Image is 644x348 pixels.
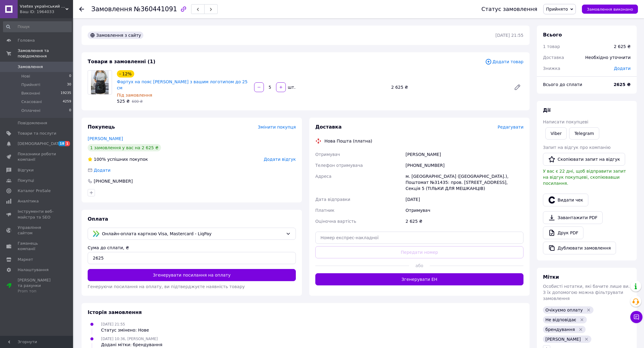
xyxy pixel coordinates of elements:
[578,327,583,332] svg: Видалити мітку
[18,178,34,183] span: Покупці
[586,308,591,312] svg: Видалити мітку
[543,226,583,239] a: Друк PDF
[18,141,63,146] span: [DEMOGRAPHIC_DATA]
[258,125,296,129] span: Змінити покупця
[404,160,525,171] div: [PHONE_NUMBER]
[88,32,143,39] div: Замовлення з сайту
[3,21,72,32] input: Пошук
[543,66,560,71] span: Знижка
[569,127,599,140] a: Telegram
[61,91,71,96] span: 19235
[67,82,71,88] span: 30
[579,317,584,322] svg: Видалити мітку
[88,136,123,141] a: [PERSON_NAME]
[18,188,51,194] span: Каталог ProSale
[315,232,523,244] input: Номер експрес-накладної
[91,5,132,13] span: Замовлення
[21,74,30,79] span: Нові
[18,38,35,43] span: Головна
[94,157,106,162] span: 100%
[88,216,108,222] span: Оплата
[88,269,296,281] button: Згенерувати посилання на оплату
[545,308,583,312] span: Очікуємо оплату
[587,7,633,12] span: Замовлення виконано
[79,6,84,12] div: Повернутися назад
[545,327,575,332] span: брендування
[582,51,634,64] div: Необхідно уточнити
[545,337,581,342] span: [PERSON_NAME]
[286,84,296,90] div: шт.
[18,64,43,70] span: Замовлення
[315,163,363,168] span: Телефон отримувача
[614,66,631,71] span: Додати
[18,225,56,236] span: Управління сайтом
[132,99,143,104] span: 600 ₴
[58,141,65,146] span: 18
[264,157,296,162] span: Додати відгук
[543,242,616,254] button: Дублювати замовлення
[315,174,331,179] span: Адреса
[614,82,631,87] b: 2625 ₴
[543,44,560,49] span: 1 товар
[88,245,129,250] label: Сума до сплати, ₴
[315,152,340,157] span: Отримувач
[21,91,40,96] span: Виконані
[404,194,525,205] div: [DATE]
[543,107,551,113] span: Дії
[511,81,523,93] a: Редагувати
[546,7,568,12] span: Прийнято
[69,108,71,113] span: 0
[481,6,537,12] div: Статус замовлення
[88,124,115,130] span: Покупець
[409,263,430,269] span: або
[389,83,509,91] div: 2 625 ₴
[18,209,56,220] span: Інструменти веб-майстра та SEO
[18,131,56,136] span: Товари та послуги
[18,198,39,204] span: Аналітика
[18,151,56,162] span: Показники роботи компанії
[404,205,525,216] div: Отримувач
[543,153,625,166] button: Скопіювати запит на відгук
[117,99,130,104] span: 525 ₴
[117,79,247,90] a: Фартух на пояс [PERSON_NAME] з вашим логотипом до 25 см
[18,48,73,59] span: Замовлення та повідомлення
[323,138,374,144] div: Нова Пошта (платна)
[543,82,582,87] span: Всього до сплати
[21,99,42,105] span: Скасовані
[101,322,125,326] span: [DATE] 21:55
[20,9,73,15] div: Ваш ID: 1964033
[63,99,71,105] span: 4259
[88,309,142,315] span: Історія замовлення
[404,149,525,160] div: [PERSON_NAME]
[18,267,49,273] span: Налаштування
[101,342,162,348] div: Додані мітки: брендування
[18,120,47,126] span: Повідомлення
[543,211,603,224] a: Завантажити PDF
[315,208,334,213] span: Платник
[543,194,588,206] button: Видати чек
[102,230,283,237] span: Онлайн-оплата карткою Visa, Mastercard - LiqPay
[88,284,245,289] span: Генеруючи посилання на оплату, ви підтверджуєте наявність товару
[18,167,33,173] span: Відгуки
[18,241,56,252] span: Гаманець компанії
[545,317,576,322] span: Не відповідає
[614,43,631,50] div: 2 625 ₴
[543,55,564,60] span: Доставка
[20,4,65,9] span: Vsetex український виробник корпоративного одягу | Уніформи
[65,141,70,146] span: 1
[543,32,562,38] span: Всього
[117,93,152,98] span: Під замовлення
[543,274,559,280] span: Мітки
[630,311,642,323] button: Чат з покупцем
[88,144,161,151] div: 1 замовлення у вас на 2 625 ₴
[543,119,588,124] span: Написати покупцеві
[584,337,589,342] svg: Видалити мітку
[117,70,134,78] div: - 12%
[485,58,523,65] span: Додати товар
[91,71,109,94] img: Фартух на пояс Berry з вашим логотипом до 25 см
[315,124,342,130] span: Доставка
[93,178,133,184] div: [PHONE_NUMBER]
[18,288,56,294] div: Prom топ
[495,33,523,38] time: [DATE] 21:55
[18,277,56,294] span: [PERSON_NAME] та рахунки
